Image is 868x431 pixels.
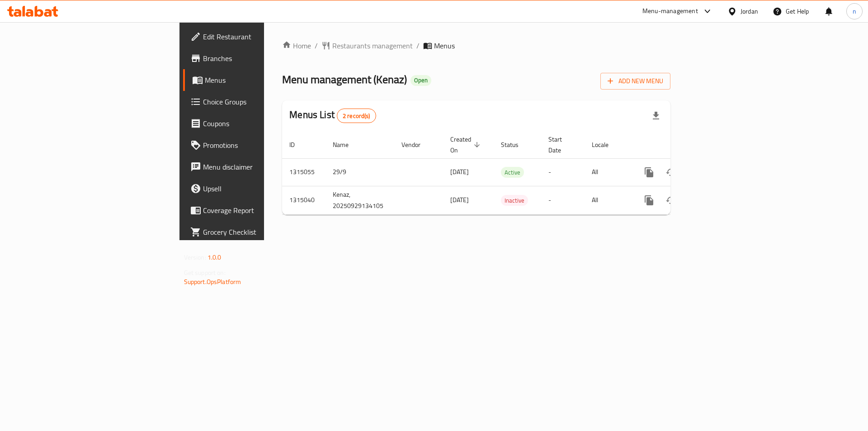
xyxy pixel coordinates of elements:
a: Upsell [183,178,325,199]
a: Edit Restaurant [183,26,325,47]
button: Add New Menu [600,73,670,90]
div: Jordan [741,6,758,16]
span: Branches [203,53,317,64]
td: - [541,158,585,186]
span: Grocery Checklist [203,227,317,237]
span: Start Date [548,134,574,156]
span: Menus [434,40,455,51]
a: Promotions [183,134,325,156]
h2: Menus List [289,108,376,123]
li: / [416,40,420,51]
a: Choice Groups [183,91,325,113]
div: Active [501,167,524,178]
td: 29/9 [325,158,394,186]
td: - [541,186,585,214]
span: n [853,6,856,16]
span: Edit Restaurant [203,31,317,42]
span: Locale [592,139,620,150]
table: enhanced table [282,131,732,215]
span: Add New Menu [608,76,663,87]
span: 1.0.0 [208,251,222,263]
th: Actions [631,131,732,159]
button: more [638,189,660,211]
span: Menus [205,75,317,85]
td: All [585,186,631,214]
div: Inactive [501,195,528,206]
a: Support.OpsPlatform [184,276,241,288]
span: Choice Groups [203,96,317,107]
a: Menu disclaimer [183,156,325,178]
span: [DATE] [450,166,469,178]
div: Total records count [337,109,376,123]
span: Restaurants management [332,40,413,51]
div: Open [410,75,431,86]
span: Menu disclaimer [203,161,317,172]
a: Grocery Checklist [183,221,325,243]
a: Menus [183,69,325,91]
span: Open [410,76,431,84]
span: Status [501,139,530,150]
nav: breadcrumb [282,40,670,51]
span: Version: [184,251,206,263]
span: Coupons [203,118,317,129]
span: Menu management ( Kenaz ) [282,69,407,90]
div: Menu-management [642,6,698,17]
span: Vendor [401,139,432,150]
span: Get support on: [184,267,226,279]
span: [DATE] [450,194,469,206]
span: 2 record(s) [337,112,376,120]
span: Coverage Report [203,205,317,216]
span: Inactive [501,195,528,206]
button: Change Status [660,161,682,183]
button: more [638,161,660,183]
a: Coupons [183,113,325,134]
button: Change Status [660,189,682,211]
span: Created On [450,134,483,156]
a: Restaurants management [321,40,413,51]
span: Name [333,139,360,150]
span: Active [501,167,524,178]
span: ID [289,139,307,150]
a: Branches [183,47,325,69]
td: All [585,158,631,186]
span: Promotions [203,140,317,151]
a: Coverage Report [183,199,325,221]
div: Export file [645,105,667,127]
span: Upsell [203,183,317,194]
td: Kenaz, 20250929134105 [325,186,394,214]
